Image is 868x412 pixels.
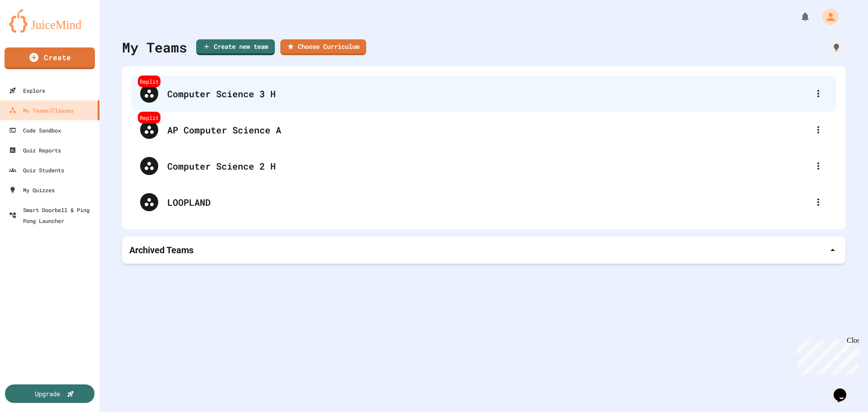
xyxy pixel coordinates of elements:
div: Quiz Reports [9,145,61,156]
div: My Notifications [783,9,813,24]
div: Computer Science 2 H [167,159,809,173]
div: Replit [138,112,160,123]
div: ReplitAP Computer Science A [131,112,836,148]
p: Archived Teams [129,244,193,256]
div: How it works [827,38,845,57]
div: Explore [9,85,45,96]
a: Choose Curriculum [280,39,366,55]
div: Quiz Students [9,165,64,175]
a: Create new team [196,39,275,55]
div: Upgrade [35,389,60,398]
iframe: chat widget [830,376,859,403]
div: Code Sandbox [9,125,61,136]
div: Computer Science 2 H [131,148,836,184]
div: LOOPLAND [131,184,836,220]
a: Create [5,47,95,69]
div: ReplitComputer Science 3 H [131,76,836,112]
div: Replit [138,76,160,87]
div: Computer Science 3 H [167,87,809,100]
div: Smart Doorbell & Ping Pong Launcher [9,204,96,226]
div: My Teams [122,37,187,57]
img: logo-orange.svg [9,9,90,33]
div: LOOPLAND [167,195,809,209]
div: My Quizzes [9,185,55,195]
div: AP Computer Science A [167,123,809,137]
div: My Account [813,6,841,27]
div: Chat with us now!Close [4,4,62,57]
div: My Teams/Classes [9,105,74,116]
iframe: chat widget [793,336,859,375]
